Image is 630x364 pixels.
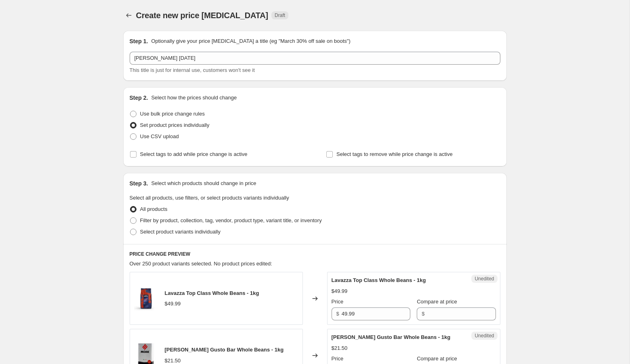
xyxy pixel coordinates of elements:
[136,11,269,20] span: Create new price [MEDICAL_DATA]
[332,299,344,305] span: Price
[336,311,339,317] span: $
[332,287,348,295] div: $49.99
[140,122,210,128] span: Set product prices individually
[134,286,158,311] img: lavazza-top-class-whole-beans-1kglavazza-917797_80x.jpg
[130,179,148,187] h2: Step 3.
[130,94,148,102] h2: Step 2.
[130,52,500,65] input: 30% off holiday sale
[422,311,424,317] span: $
[336,151,453,157] span: Select tags to remove while price change is active
[417,299,457,305] span: Compare at price
[165,290,259,296] span: Lavazza Top Class Whole Beans - 1kg
[140,217,322,223] span: Filter by product, collection, tag, vendor, product type, variant title, or inventory
[165,347,284,353] span: [PERSON_NAME] Gusto Bar Whole Beans - 1kg
[475,332,494,339] span: Unedited
[130,195,289,201] span: Select all products, use filters, or select products variants individually
[130,37,148,45] h2: Step 1.
[332,334,451,340] span: [PERSON_NAME] Gusto Bar Whole Beans - 1kg
[151,94,237,102] p: Select how the prices should change
[275,12,285,19] span: Draft
[332,277,426,283] span: Lavazza Top Class Whole Beans - 1kg
[475,276,494,282] span: Unedited
[140,111,205,117] span: Use bulk price change rules
[151,37,350,45] p: Optionally give your price [MEDICAL_DATA] a title (eg "March 30% off sale on boots")
[123,10,134,21] button: Price change jobs
[130,67,255,73] span: This title is just for internal use, customers won't see it
[130,261,272,267] span: Over 250 product variants selected. No product prices edited:
[140,151,248,157] span: Select tags to add while price change is active
[332,356,344,362] span: Price
[140,206,168,212] span: All products
[151,179,256,187] p: Select which products should change in price
[417,356,457,362] span: Compare at price
[165,300,181,308] div: $49.99
[130,251,500,257] h6: PRICE CHANGE PREVIEW
[140,133,179,139] span: Use CSV upload
[140,229,220,235] span: Select product variants individually
[332,344,348,352] div: $21.50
